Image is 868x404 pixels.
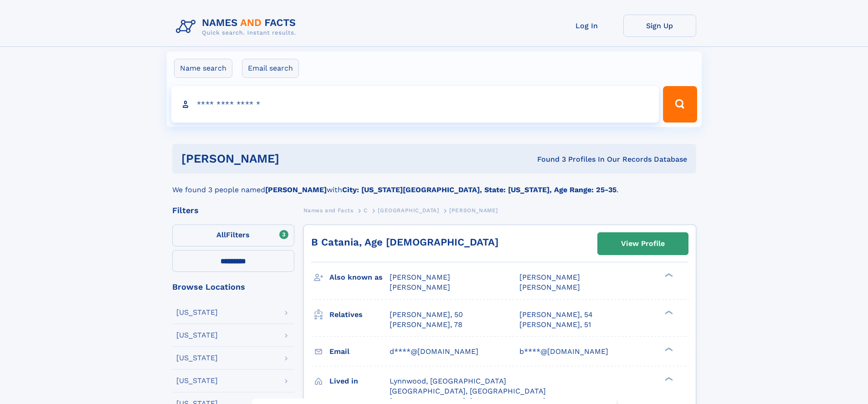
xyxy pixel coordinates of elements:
[364,207,368,214] span: C
[342,185,616,194] b: City: [US_STATE][GEOGRAPHIC_DATA], State: [US_STATE], Age Range: 25-35
[378,207,439,214] span: [GEOGRAPHIC_DATA]
[172,225,294,246] label: Filters
[663,272,673,278] div: ❯
[623,15,696,37] a: Sign Up
[242,59,299,78] label: Email search
[303,205,354,216] a: Names and Facts
[519,320,591,330] a: [PERSON_NAME], 51
[176,309,218,316] div: [US_STATE]
[390,273,450,281] span: [PERSON_NAME]
[390,320,462,330] a: [PERSON_NAME], 78
[329,270,390,285] h3: Also known as
[663,309,673,315] div: ❯
[550,15,623,37] a: Log In
[174,59,232,78] label: Name search
[176,377,218,384] div: [US_STATE]
[329,344,390,359] h3: Email
[172,206,294,215] div: Filters
[176,354,218,362] div: [US_STATE]
[172,15,303,39] img: Logo Names and Facts
[663,86,697,123] button: Search Button
[311,236,498,248] a: B Catania, Age [DEMOGRAPHIC_DATA]
[364,205,368,216] a: C
[390,387,546,395] span: [GEOGRAPHIC_DATA], [GEOGRAPHIC_DATA]
[519,283,580,291] span: [PERSON_NAME]
[172,283,294,291] div: Browse Locations
[329,307,390,322] h3: Relatives
[621,233,665,254] div: View Profile
[449,207,498,214] span: [PERSON_NAME]
[390,310,463,320] a: [PERSON_NAME], 50
[171,86,659,123] input: search input
[329,373,390,389] h3: Lived in
[663,346,673,352] div: ❯
[176,332,218,339] div: [US_STATE]
[519,310,593,320] a: [PERSON_NAME], 54
[216,230,226,239] span: All
[519,273,580,281] span: [PERSON_NAME]
[390,377,506,385] span: Lynnwood, [GEOGRAPHIC_DATA]
[598,233,688,255] a: View Profile
[265,185,327,194] b: [PERSON_NAME]
[390,283,450,291] span: [PERSON_NAME]
[181,153,408,164] h1: [PERSON_NAME]
[172,174,696,195] div: We found 3 people named with .
[663,376,673,382] div: ❯
[378,205,439,216] a: [GEOGRAPHIC_DATA]
[408,154,687,164] div: Found 3 Profiles In Our Records Database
